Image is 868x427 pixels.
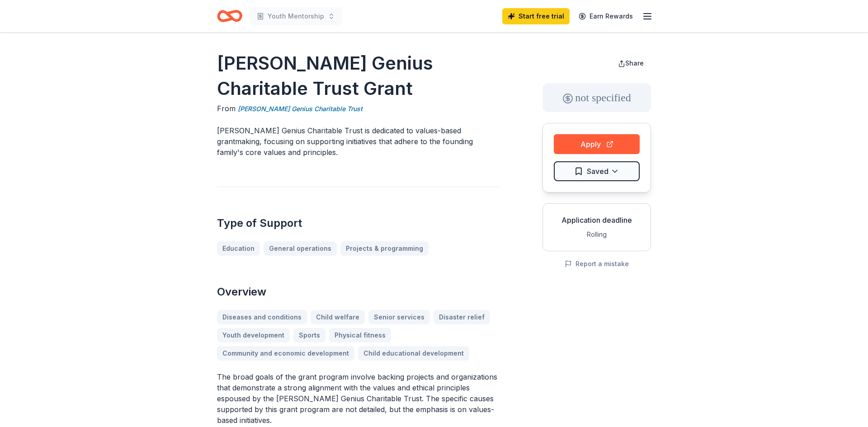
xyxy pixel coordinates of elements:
a: Projects & programming [340,241,429,256]
div: Rolling [550,229,643,240]
span: Share [625,59,644,67]
a: Home [217,5,242,27]
h2: Type of Support [217,216,499,230]
span: Saved [587,165,609,177]
button: Youth Mentorship [250,7,342,25]
div: Application deadline [550,215,643,225]
button: Share [611,54,651,72]
a: Education [217,241,260,256]
p: The broad goals of the grant program involve backing projects and organizations that demonstrate ... [217,371,499,426]
div: From [217,103,499,114]
h1: [PERSON_NAME] Genius Charitable Trust Grant [217,51,499,101]
p: [PERSON_NAME] Genius Charitable Trust is dedicated to values-based grantmaking, focusing on suppo... [217,125,499,158]
button: Report a mistake [565,258,629,269]
button: Saved [554,161,640,181]
button: Apply [554,134,640,154]
a: [PERSON_NAME] Genius Charitable Trust [238,103,363,114]
a: General operations [264,241,337,256]
a: Start free trial [502,8,570,24]
div: not specified [542,83,651,112]
a: Earn Rewards [573,8,638,24]
h2: Overview [217,285,499,299]
span: Youth Mentorship [268,11,324,22]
